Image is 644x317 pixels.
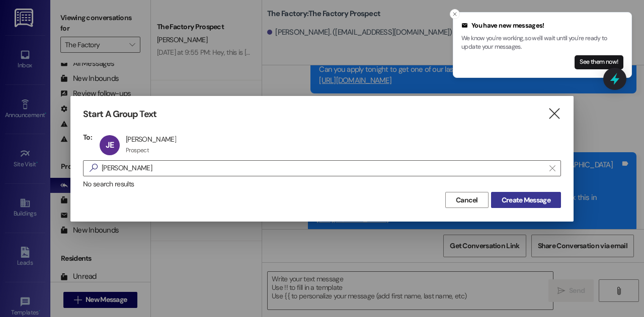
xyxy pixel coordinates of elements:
[461,34,623,52] p: We know you're working, so we'll wait until you're ready to update your messages.
[445,192,489,208] button: Cancel
[102,161,544,175] input: Search for any contact or apartment
[547,109,561,119] i: 
[83,133,92,142] h3: To:
[575,55,623,69] button: See them now!
[106,140,114,150] span: JE
[83,179,561,189] div: No search results
[126,135,176,144] div: [PERSON_NAME]
[549,164,555,172] i: 
[450,9,460,19] button: Close toast
[83,109,156,120] h3: Start A Group Text
[544,161,560,176] button: Clear text
[126,146,149,154] div: Prospect
[456,195,478,205] span: Cancel
[461,21,623,31] div: You have new messages!
[86,163,102,173] i: 
[502,195,550,205] span: Create Message
[491,192,561,208] button: Create Message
